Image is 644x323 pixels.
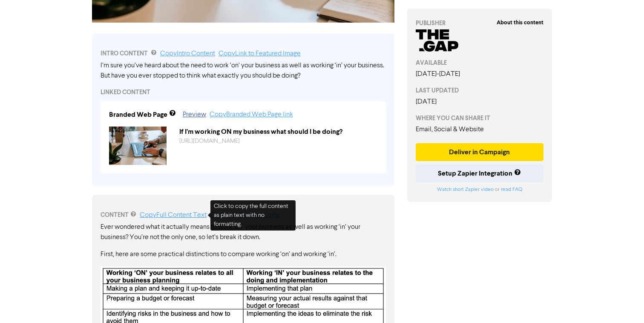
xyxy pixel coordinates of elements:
div: CONTENT [101,210,386,220]
a: [URL][DOMAIN_NAME] [179,138,240,144]
button: Deliver in Campaign [416,143,543,161]
div: WHERE YOU CAN SHARE IT [416,114,543,123]
iframe: Chat Widget [601,282,644,323]
div: LINKED CONTENT [101,88,386,97]
div: PUBLISHER [416,19,543,28]
div: If I’m working ON my business what should I be doing? [173,127,384,137]
div: Click to copy the full content as plain text with no formatting. [210,200,296,231]
div: Branded Web Page [109,110,167,120]
div: https://public2.bomamarketing.com/cp/4sJB0hiCVo8gH9rctREgte?sa=rDbhVFX [173,137,384,146]
div: or [416,186,543,193]
div: [DATE] [416,97,543,107]
div: AVAILABLE [416,58,543,67]
p: Ever wondered what it actually means to work ‘on’ your business as well as working ‘in’ your busi... [101,222,386,242]
a: read FAQ [501,187,522,192]
strong: About this content [497,19,543,26]
div: I’m sure you’ve heard about the need to work ‘on’ your business as well as working ‘in’ your busi... [101,61,386,81]
div: Email, Social & Website [416,124,543,135]
a: Copy Full Content Text [140,212,207,219]
a: Preview [183,111,206,118]
p: First, here are some practical distinctions to compare working ‘on’ and working ‘in’. [101,249,386,260]
a: Watch short Zapier video [437,187,494,192]
button: Setup Zapier Integration [416,164,543,182]
div: INTRO CONTENT [101,49,386,59]
a: Copy Link to Featured Image [218,50,301,57]
a: Copy Intro Content [160,50,215,57]
a: Copy Branded Web Page link [210,111,293,118]
div: LAST UPDATED [416,86,543,95]
div: [DATE] - [DATE] [416,69,543,79]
